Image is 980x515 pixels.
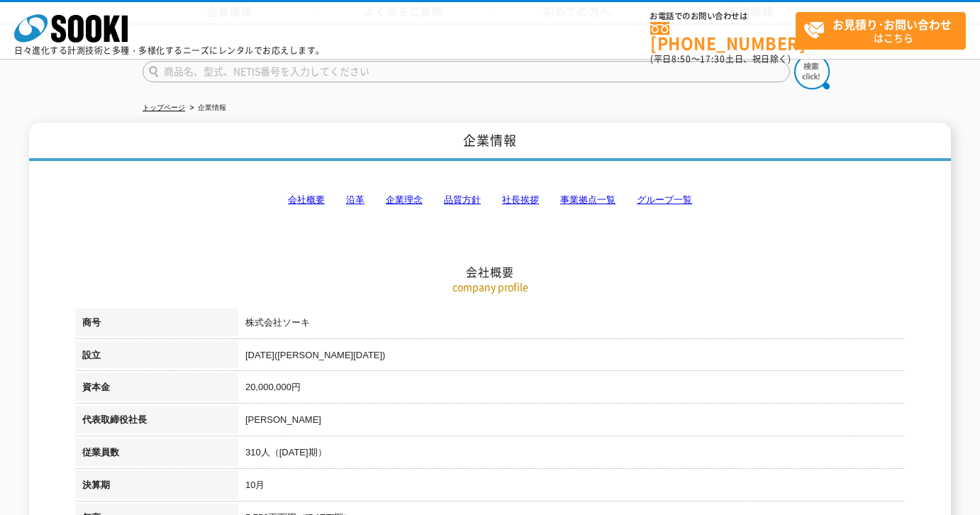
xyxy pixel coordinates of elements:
a: お見積り･お問い合わせはこちら [796,12,966,50]
a: 事業拠点一覧 [560,194,616,205]
span: お電話でのお問い合わせは [650,12,796,21]
li: 企業情報 [187,101,226,116]
td: 株式会社ソーキ [238,309,905,341]
a: グループ一覧 [637,194,692,205]
h1: 企業情報 [29,123,951,162]
th: 従業員数 [75,438,238,471]
span: (平日 ～ 土日、祝日除く) [650,52,791,65]
a: トップページ [143,104,185,111]
h2: 会社概要 [75,123,905,279]
td: 20,000,000円 [238,373,905,406]
td: [PERSON_NAME] [238,406,905,438]
p: 日々進化する計測技術と多種・多様化するニーズにレンタルでお応えします。 [14,46,325,55]
p: company profile [75,279,905,294]
td: 10月 [238,471,905,504]
span: 17:30 [700,52,725,65]
span: 8:50 [672,52,691,65]
a: 品質方針 [444,194,481,205]
th: 決算期 [75,471,238,504]
a: 沿革 [346,194,364,205]
strong: お見積り･お問い合わせ [833,16,952,33]
input: 商品名、型式、NETIS番号を入力してください [143,61,790,82]
th: 設立 [75,341,238,374]
td: [DATE]([PERSON_NAME][DATE]) [238,341,905,374]
img: btn_search.png [794,54,830,89]
th: 商号 [75,309,238,341]
td: 310人（[DATE]期） [238,438,905,471]
a: 会社概要 [288,194,325,205]
a: 社長挨拶 [502,194,539,205]
th: 代表取締役社長 [75,406,238,438]
a: [PHONE_NUMBER] [650,22,796,51]
span: はこちら [803,13,965,48]
th: 資本金 [75,373,238,406]
a: 企業理念 [386,194,423,205]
